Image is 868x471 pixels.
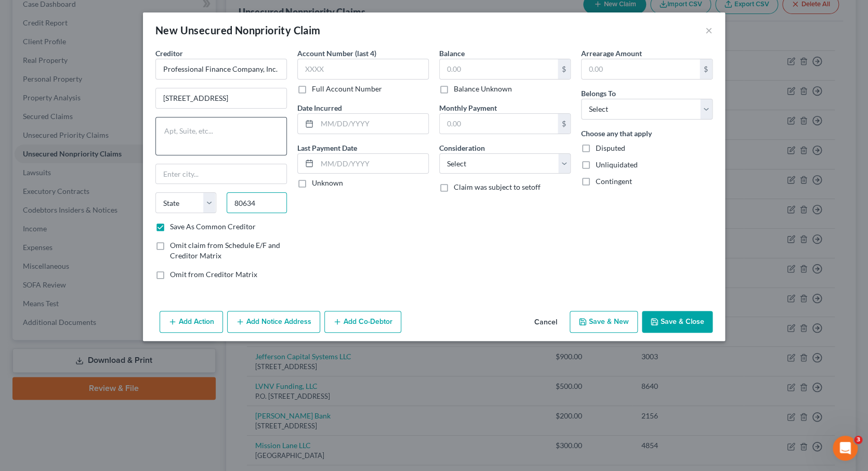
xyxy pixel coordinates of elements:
label: Balance Unknown [454,84,512,94]
label: Consideration [439,142,485,153]
label: Last Payment Date [297,142,357,153]
input: XXXX [297,59,429,80]
input: 0.00 [440,114,558,134]
label: Unknown [312,178,343,188]
label: Save As Common Creditor [170,221,256,232]
button: × [705,24,713,36]
button: Add Action [160,311,223,333]
input: MM/DD/YYYY [317,154,428,174]
div: $ [700,59,712,79]
button: Save & Close [642,311,713,333]
input: Enter city... [156,164,286,184]
label: Full Account Number [312,84,382,94]
span: Unliquidated [596,160,638,169]
span: Creditor [155,49,183,58]
label: Balance [439,48,465,59]
button: Add Notice Address [227,311,320,333]
label: Date Incurred [297,102,342,113]
button: Add Co-Debtor [324,311,401,333]
input: 0.00 [582,59,700,79]
span: Disputed [596,143,625,152]
span: 3 [854,436,862,444]
span: Contingent [596,177,632,186]
input: Enter zip... [227,192,287,213]
span: Omit from Creditor Matrix [170,270,257,279]
span: Claim was subject to setoff [454,182,541,191]
input: 0.00 [440,59,558,79]
input: MM/DD/YYYY [317,114,428,134]
label: Monthly Payment [439,102,497,113]
div: $ [558,59,570,79]
label: Choose any that apply [581,128,652,139]
span: Omit claim from Schedule E/F and Creditor Matrix [170,241,280,260]
span: Belongs To [581,89,616,98]
button: Save & New [570,311,638,333]
input: Enter address... [156,88,286,108]
input: Search creditor by name... [155,59,287,80]
button: Cancel [526,312,565,333]
iframe: Intercom live chat [833,436,858,461]
div: New Unsecured Nonpriority Claim [155,23,320,37]
label: Account Number (last 4) [297,48,376,59]
label: Arrearage Amount [581,48,642,59]
div: $ [558,114,570,134]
